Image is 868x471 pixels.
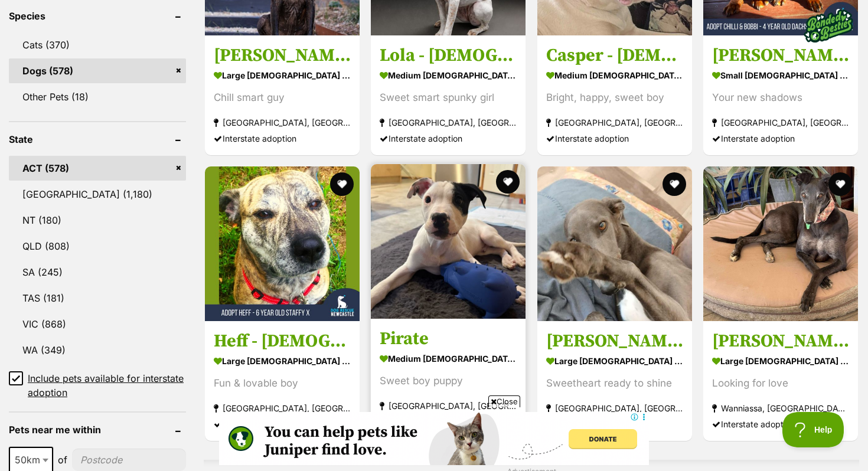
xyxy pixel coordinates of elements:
[712,44,849,67] h3: [PERSON_NAME] & Chilli - [DEMOGRAPHIC_DATA] Miniature Dachshunds
[546,67,683,84] strong: medium [DEMOGRAPHIC_DATA] Dog
[214,44,351,67] h3: [PERSON_NAME] - [DEMOGRAPHIC_DATA] Bullmastiff
[663,172,686,196] button: favourite
[828,172,852,196] button: favourite
[380,115,517,130] strong: [GEOGRAPHIC_DATA], [GEOGRAPHIC_DATA]
[9,312,186,336] a: VIC (868)
[546,115,683,130] strong: [GEOGRAPHIC_DATA], [GEOGRAPHIC_DATA]
[371,319,526,439] a: Pirate medium [DEMOGRAPHIC_DATA] Dog Sweet boy puppy [GEOGRAPHIC_DATA], [GEOGRAPHIC_DATA] Interst...
[214,115,351,130] strong: [GEOGRAPHIC_DATA], [GEOGRAPHIC_DATA]
[205,166,360,321] img: Heff - 6 Year Old Staffy X - American Staffordshire Terrier Dog
[537,166,692,321] img: Dixie, the greyhound - Greyhound Dog
[214,130,351,146] div: Interstate adoption
[380,398,517,414] strong: [GEOGRAPHIC_DATA], [GEOGRAPHIC_DATA]
[712,330,849,352] h3: [PERSON_NAME], the greyhound
[546,130,683,146] div: Interstate adoption
[58,453,67,467] span: of
[703,321,858,441] a: [PERSON_NAME], the greyhound large [DEMOGRAPHIC_DATA] Dog Looking for love Wanniassa, [GEOGRAPHIC...
[380,90,517,106] div: Sweet smart spunky girl
[214,352,351,369] strong: large [DEMOGRAPHIC_DATA] Dog
[712,416,849,432] div: Interstate adoption
[546,352,683,369] strong: large [DEMOGRAPHIC_DATA] Dog
[9,208,186,233] a: NT (180)
[380,350,517,367] strong: medium [DEMOGRAPHIC_DATA] Dog
[214,400,351,416] strong: [GEOGRAPHIC_DATA], [GEOGRAPHIC_DATA]
[9,134,186,145] header: State
[9,84,186,109] a: Other Pets (18)
[712,375,849,391] div: Looking for love
[546,330,683,352] h3: [PERSON_NAME], the greyhound
[371,35,526,155] a: Lola - [DEMOGRAPHIC_DATA] Cattle Dog X Staffy medium [DEMOGRAPHIC_DATA] Dog Sweet smart spunky gi...
[537,321,692,441] a: [PERSON_NAME], the greyhound large [DEMOGRAPHIC_DATA] Dog Sweetheart ready to shine [GEOGRAPHIC_D...
[546,416,683,432] div: Interstate adoption
[712,130,849,146] div: Interstate adoption
[712,115,849,130] strong: [GEOGRAPHIC_DATA], [GEOGRAPHIC_DATA]
[9,11,186,21] header: Species
[371,164,526,319] img: Pirate - Mixed Dog
[330,172,354,196] button: favourite
[712,352,849,369] strong: large [DEMOGRAPHIC_DATA] Dog
[488,395,520,407] span: Close
[546,90,683,106] div: Bright, happy, sweet boy
[9,32,186,57] a: Cats (370)
[72,449,186,471] input: postcode
[546,44,683,67] h3: Casper - [DEMOGRAPHIC_DATA] Staffy X
[10,452,52,468] span: 50km
[712,400,849,416] strong: Wanniassa, [GEOGRAPHIC_DATA]
[9,424,186,435] header: Pets near me within
[537,35,692,155] a: Casper - [DEMOGRAPHIC_DATA] Staffy X medium [DEMOGRAPHIC_DATA] Dog Bright, happy, sweet boy [GEOG...
[214,416,351,432] div: Interstate adoption
[9,234,186,259] a: QLD (808)
[214,330,351,352] h3: Heff - [DEMOGRAPHIC_DATA] Staffy X
[546,375,683,391] div: Sweetheart ready to shine
[380,44,517,67] h3: Lola - [DEMOGRAPHIC_DATA] Cattle Dog X Staffy
[9,156,186,181] a: ACT (578)
[380,373,517,389] div: Sweet boy puppy
[782,412,844,447] iframe: Help Scout Beacon - Open
[219,412,649,465] iframe: Advertisement
[9,260,186,284] a: SA (245)
[28,371,186,400] span: Include pets available for interstate adoption
[497,170,520,194] button: favourite
[546,400,683,416] strong: [GEOGRAPHIC_DATA], [GEOGRAPHIC_DATA]
[205,321,360,441] a: Heff - [DEMOGRAPHIC_DATA] Staffy X large [DEMOGRAPHIC_DATA] Dog Fun & lovable boy [GEOGRAPHIC_DAT...
[214,375,351,391] div: Fun & lovable boy
[214,90,351,106] div: Chill smart guy
[712,67,849,84] strong: small [DEMOGRAPHIC_DATA] Dog
[9,286,186,310] a: TAS (181)
[205,35,360,155] a: [PERSON_NAME] - [DEMOGRAPHIC_DATA] Bullmastiff large [DEMOGRAPHIC_DATA] Dog Chill smart guy [GEOG...
[9,58,186,83] a: Dogs (578)
[380,67,517,84] strong: medium [DEMOGRAPHIC_DATA] Dog
[9,182,186,207] a: [GEOGRAPHIC_DATA] (1,180)
[380,328,517,350] h3: Pirate
[9,371,186,400] a: Include pets available for interstate adoption
[712,90,849,106] div: Your new shadows
[380,130,517,146] div: Interstate adoption
[9,338,186,362] a: WA (349)
[214,67,351,84] strong: large [DEMOGRAPHIC_DATA] Dog
[703,35,858,155] a: [PERSON_NAME] & Chilli - [DEMOGRAPHIC_DATA] Miniature Dachshunds small [DEMOGRAPHIC_DATA] Dog You...
[703,166,858,321] img: Chloe, the greyhound - Greyhound Dog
